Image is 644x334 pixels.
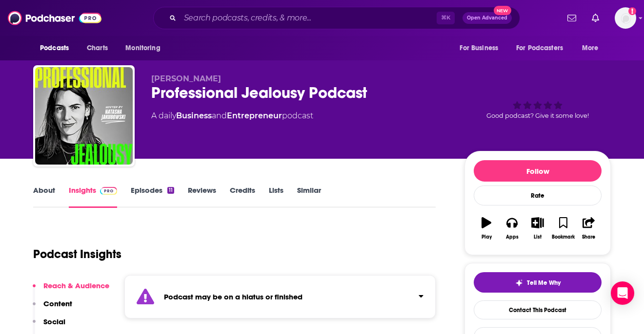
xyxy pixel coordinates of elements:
button: open menu [453,39,510,57]
p: Social [43,317,65,326]
section: Click to expand status details [124,275,436,318]
p: Content [43,299,72,308]
a: Charts [80,39,114,57]
span: For Podcasters [516,41,563,55]
div: A daily podcast [151,110,313,122]
a: Reviews [188,186,216,208]
a: Entrepreneur [227,111,282,120]
span: Good podcast? Give it some love! [486,112,589,119]
a: About [33,186,55,208]
img: tell me why sparkle [515,279,523,287]
p: Reach & Audience [43,281,109,290]
svg: Add a profile image [628,7,636,15]
span: [PERSON_NAME] [151,74,221,83]
button: Reach & Audience [33,281,109,299]
input: Search podcasts, credits, & more... [180,10,437,26]
a: Show notifications dropdown [563,10,580,26]
button: List [525,211,550,246]
img: User Profile [615,7,636,29]
span: For Business [460,41,498,55]
span: More [582,41,599,55]
button: open menu [575,39,611,57]
a: Show notifications dropdown [588,10,603,26]
div: Open Intercom Messenger [611,281,634,305]
div: Good podcast? Give it some love! [464,74,611,134]
img: Podchaser Pro [100,187,117,195]
button: Bookmark [550,211,576,246]
span: Podcasts [40,41,69,55]
strong: Podcast may be on a hiatus or finished [164,292,302,301]
div: Rate [474,186,602,205]
img: Podchaser - Follow, Share and Rate Podcasts [8,9,101,27]
span: Monitoring [125,41,160,55]
div: Apps [506,234,519,240]
button: tell me why sparkleTell Me Why [474,272,602,293]
button: Play [474,211,499,246]
div: Share [582,234,595,240]
div: Play [482,234,492,240]
div: 11 [167,187,174,194]
button: Apps [499,211,524,246]
a: Similar [297,186,321,208]
span: New [494,6,511,15]
button: open menu [119,39,173,57]
img: Professional Jealousy Podcast [35,67,133,165]
a: Business [176,111,212,120]
button: Open AdvancedNew [463,12,512,24]
span: Open Advanced [467,16,507,20]
button: open menu [510,39,577,57]
button: open menu [33,39,81,57]
button: Share [576,211,602,246]
button: Content [33,299,72,317]
span: Tell Me Why [527,279,561,287]
a: Episodes11 [131,186,174,208]
button: Follow [474,160,602,182]
span: Charts [87,41,108,55]
a: Credits [230,186,255,208]
div: Bookmark [552,234,575,240]
span: and [212,111,227,120]
div: List [534,234,542,240]
span: ⌘ K [437,12,455,24]
h1: Podcast Insights [33,247,121,261]
a: InsightsPodchaser Pro [69,186,117,208]
a: Contact This Podcast [474,300,602,319]
a: Lists [269,186,283,208]
div: Search podcasts, credits, & more... [153,7,520,29]
button: Show profile menu [615,7,636,29]
span: Logged in as mmaugeri_hunter [615,7,636,29]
